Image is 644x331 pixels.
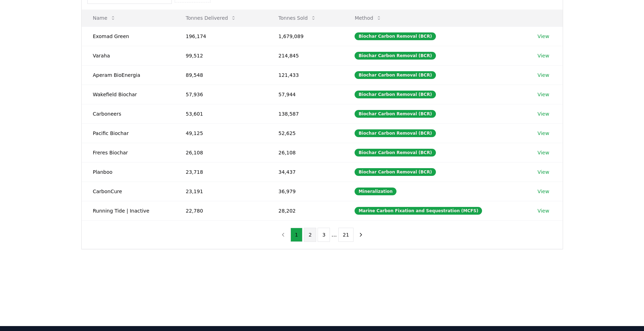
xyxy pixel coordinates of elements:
[82,46,175,65] td: Varaha
[175,85,267,104] td: 57,936
[538,52,549,59] a: View
[538,110,549,117] a: View
[318,228,330,242] button: 3
[273,11,322,25] button: Tonnes Sold
[338,228,354,242] button: 21
[349,11,387,25] button: Method
[267,162,344,182] td: 34,437
[87,11,121,25] button: Name
[267,104,344,123] td: 138,587
[267,143,344,162] td: 26,108
[267,85,344,104] td: 57,944
[538,207,549,214] a: View
[175,26,267,46] td: 196,174
[175,104,267,123] td: 53,601
[538,91,549,98] a: View
[82,123,175,143] td: Pacific Biochar
[304,228,316,242] button: 2
[538,33,549,40] a: View
[267,123,344,143] td: 52,625
[175,162,267,182] td: 23,718
[267,201,344,220] td: 28,202
[538,168,549,176] a: View
[355,207,482,215] div: Marine Carbon Fixation and Sequestration (MCFS)
[82,65,175,85] td: Aperam BioEnergia
[82,201,175,220] td: Running Tide | Inactive
[355,168,436,176] div: Biochar Carbon Removal (BCR)
[355,149,436,157] div: Biochar Carbon Removal (BCR)
[82,162,175,182] td: Planboo
[175,143,267,162] td: 26,108
[355,129,436,137] div: Biochar Carbon Removal (BCR)
[267,46,344,65] td: 214,845
[331,231,337,239] li: ...
[538,149,549,156] a: View
[175,182,267,201] td: 23,191
[175,65,267,85] td: 89,548
[82,26,175,46] td: Exomad Green
[355,32,436,40] div: Biochar Carbon Removal (BCR)
[538,188,549,195] a: View
[82,85,175,104] td: Wakefield Biochar
[175,201,267,220] td: 22,780
[175,123,267,143] td: 49,125
[355,228,367,242] button: next page
[267,65,344,85] td: 121,433
[355,110,436,118] div: Biochar Carbon Removal (BCR)
[538,72,549,79] a: View
[267,182,344,201] td: 36,979
[355,52,436,60] div: Biochar Carbon Removal (BCR)
[355,91,436,98] div: Biochar Carbon Removal (BCR)
[180,11,242,25] button: Tonnes Delivered
[355,188,396,195] div: Mineralization
[355,71,436,79] div: Biochar Carbon Removal (BCR)
[290,228,303,242] button: 1
[82,104,175,123] td: Carboneers
[538,130,549,137] a: View
[267,26,344,46] td: 1,679,089
[175,46,267,65] td: 99,512
[82,143,175,162] td: Freres Biochar
[82,182,175,201] td: CarbonCure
